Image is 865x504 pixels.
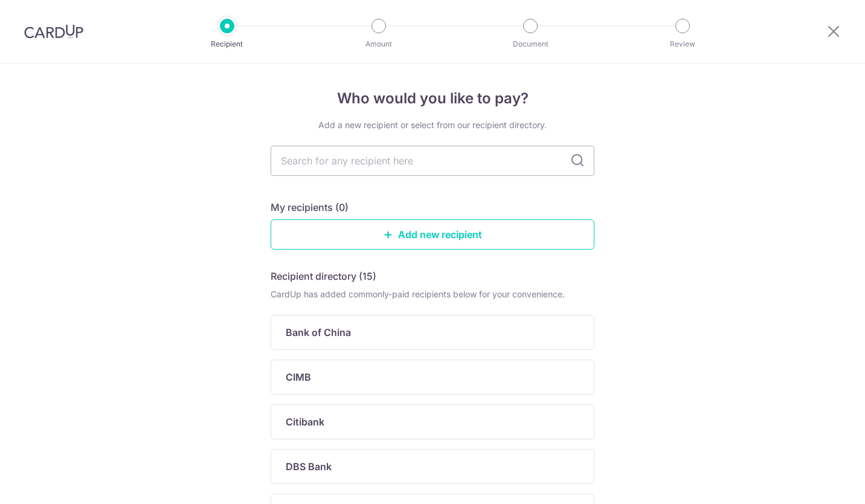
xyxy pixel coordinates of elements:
[271,119,594,131] div: Add a new recipient or select from our recipient directory.
[286,459,332,474] p: DBS Bank
[271,88,594,109] h4: Who would you like to pay?
[788,468,853,498] iframe: Opens a widget where you can find more information
[271,219,594,250] a: Add new recipient
[286,370,311,384] p: CIMB
[486,38,575,50] p: Document
[286,325,351,340] p: Bank of China
[271,146,594,176] input: Search for any recipient here
[271,288,594,300] div: CardUp has added commonly-paid recipients below for your convenience.
[271,200,349,215] h5: My recipients (0)
[286,415,324,429] p: Citibank
[638,38,727,50] p: Review
[271,269,376,283] h5: Recipient directory (15)
[182,38,272,50] p: Recipient
[334,38,423,50] p: Amount
[24,24,83,39] img: CardUp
